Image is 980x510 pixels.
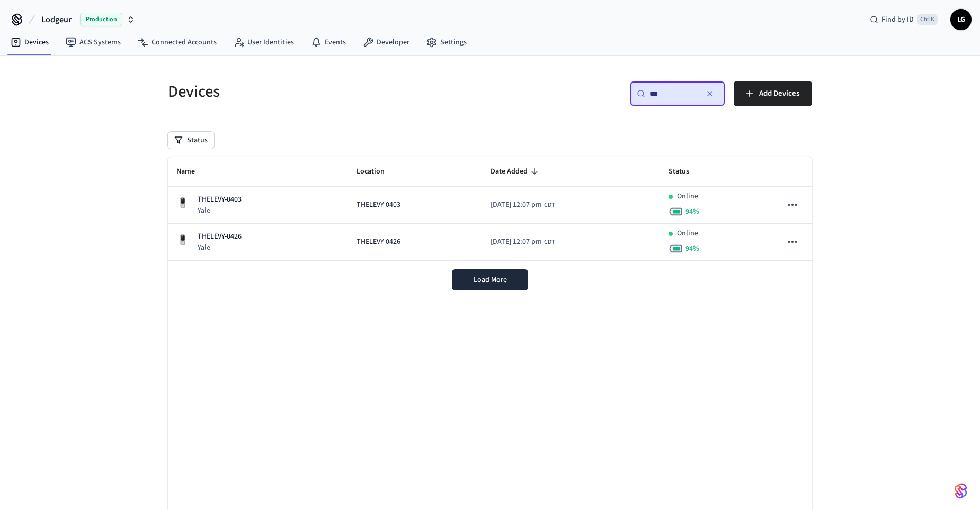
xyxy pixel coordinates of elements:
[168,81,484,103] h5: Devices
[491,236,555,248] div: America/Chicago
[950,9,972,30] button: LG
[225,33,302,52] a: User Identities
[491,199,542,211] span: [DATE] 12:07 pm
[357,199,400,211] span: THELEVY-0403
[198,231,242,242] p: THELEVY-0426
[302,33,354,52] a: Events
[861,10,946,29] div: Find by IDCtrl K
[491,163,541,180] span: Date Added
[544,238,555,247] span: CDT
[474,275,507,285] span: Load More
[168,157,812,261] table: sticky table
[955,482,967,499] img: SeamLogoGradient.69752ec5.svg
[168,132,214,149] button: Status
[491,199,555,211] div: America/Chicago
[176,163,209,180] span: Name
[176,197,189,210] img: Yale Assure Touchscreen Wifi Smart Lock, Satin Nickel, Front
[734,81,812,106] button: Add Devices
[198,194,242,205] p: THELEVY-0403
[57,33,129,52] a: ACS Systems
[129,33,225,52] a: Connected Accounts
[685,243,699,254] span: 94 %
[669,163,703,180] span: Status
[198,205,242,216] p: Yale
[685,206,699,217] span: 94 %
[357,163,398,180] span: Location
[491,236,542,248] span: [DATE] 12:07 pm
[80,13,122,26] span: Production
[418,33,475,52] a: Settings
[544,201,555,210] span: CDT
[357,236,400,248] span: THELEVY-0426
[881,14,914,25] span: Find by ID
[917,14,938,25] span: Ctrl K
[198,242,242,253] p: Yale
[677,191,698,202] p: Online
[951,10,970,29] span: LG
[176,234,189,247] img: Yale Assure Touchscreen Wifi Smart Lock, Satin Nickel, Front
[452,269,528,290] button: Load More
[41,13,72,26] span: Lodgeur
[677,228,698,239] p: Online
[2,33,57,52] a: Devices
[354,33,418,52] a: Developer
[759,87,799,101] span: Add Devices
